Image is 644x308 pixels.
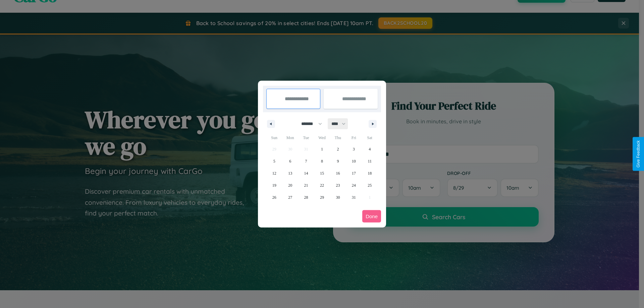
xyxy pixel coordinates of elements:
[266,132,282,143] span: Sun
[362,132,378,143] span: Sat
[314,143,330,155] button: 1
[266,191,282,203] button: 26
[321,155,323,167] span: 8
[298,179,314,191] button: 21
[362,179,378,191] button: 25
[272,179,276,191] span: 19
[298,167,314,179] button: 14
[330,155,346,167] button: 9
[346,191,362,203] button: 31
[362,167,378,179] button: 18
[288,191,292,203] span: 27
[352,155,356,167] span: 10
[288,167,292,179] span: 13
[362,155,378,167] button: 11
[298,191,314,203] button: 28
[304,179,308,191] span: 21
[314,155,330,167] button: 8
[362,143,378,155] button: 4
[314,191,330,203] button: 29
[273,155,275,167] span: 5
[320,167,324,179] span: 15
[346,179,362,191] button: 24
[305,155,307,167] span: 7
[368,167,372,179] span: 18
[330,143,346,155] button: 2
[266,167,282,179] button: 12
[346,167,362,179] button: 17
[330,167,346,179] button: 16
[288,179,292,191] span: 20
[346,132,362,143] span: Fri
[304,167,308,179] span: 14
[282,155,298,167] button: 6
[272,191,276,203] span: 26
[336,167,340,179] span: 16
[336,191,340,203] span: 30
[304,191,308,203] span: 28
[336,179,340,191] span: 23
[282,132,298,143] span: Mon
[320,191,324,203] span: 29
[282,167,298,179] button: 13
[353,143,355,155] span: 3
[337,155,339,167] span: 9
[314,132,330,143] span: Wed
[266,179,282,191] button: 19
[362,210,381,223] button: Done
[368,155,372,167] span: 11
[289,155,291,167] span: 6
[346,155,362,167] button: 10
[282,179,298,191] button: 20
[636,140,641,168] div: Give Feedback
[352,191,356,203] span: 31
[298,132,314,143] span: Tue
[298,155,314,167] button: 7
[266,155,282,167] button: 5
[352,179,356,191] span: 24
[320,179,324,191] span: 22
[330,191,346,203] button: 30
[314,167,330,179] button: 15
[330,132,346,143] span: Thu
[282,191,298,203] button: 27
[369,143,371,155] span: 4
[352,167,356,179] span: 17
[272,167,276,179] span: 12
[314,179,330,191] button: 22
[330,179,346,191] button: 23
[321,143,323,155] span: 1
[337,143,339,155] span: 2
[368,179,372,191] span: 25
[346,143,362,155] button: 3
